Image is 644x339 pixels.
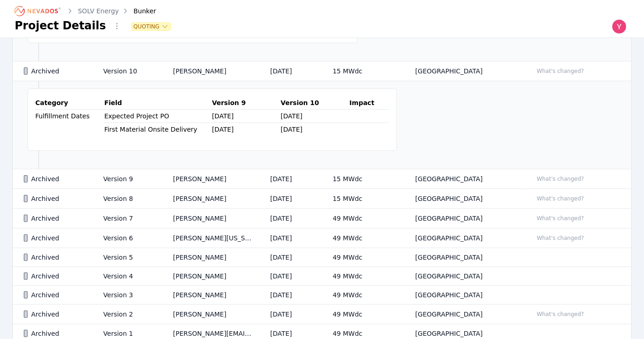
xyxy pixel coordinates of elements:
td: [DATE] [259,61,322,81]
img: Yoni Bennett [612,19,627,34]
tr: ArchivedVersion 8[PERSON_NAME][DATE]15 MWdc[GEOGRAPHIC_DATA]What's changed? [13,189,631,209]
tr: ArchivedVersion 2[PERSON_NAME][DATE]49 MWdc[GEOGRAPHIC_DATA]What's changed? [13,305,631,324]
td: [DATE] [259,169,322,189]
td: [PERSON_NAME] [162,305,259,324]
div: Archived [24,233,88,243]
td: Version 3 [92,286,162,305]
th: Version 10 [281,96,349,110]
td: Version 8 [92,189,162,209]
th: Category [35,96,104,110]
td: [GEOGRAPHIC_DATA] [404,189,522,209]
td: [DATE] [259,228,322,248]
td: 49 MWdc [322,248,404,267]
td: [GEOGRAPHIC_DATA] [404,267,522,286]
td: [PERSON_NAME] [162,169,259,189]
td: Version 4 [92,267,162,286]
div: Archived [24,253,88,262]
button: What's changed? [533,233,588,243]
div: Archived [24,174,88,183]
div: Archived [24,67,88,76]
td: Version 5 [92,248,162,267]
td: Version 9 [92,169,162,189]
td: Version 6 [92,228,162,248]
td: [PERSON_NAME][US_STATE] [162,228,259,248]
td: [DATE] [259,286,322,305]
td: [DATE] [259,267,322,286]
td: 15 MWdc [322,169,404,189]
div: Bunker [121,6,156,16]
button: Quoting [132,23,171,30]
th: Version 9 [212,96,281,110]
td: 49 MWdc [322,209,404,228]
div: Archived [24,194,88,203]
td: 49 MWdc [322,305,404,324]
tr: ArchivedVersion 9[PERSON_NAME][DATE]15 MWdc[GEOGRAPHIC_DATA]What's changed? [13,169,631,189]
td: [DATE] [259,305,322,324]
tr: ArchivedVersion 4[PERSON_NAME][DATE]49 MWdc[GEOGRAPHIC_DATA] [13,267,631,286]
div: Archived [24,272,88,281]
td: 49 MWdc [322,267,404,286]
tr: ArchivedVersion 5[PERSON_NAME][DATE]49 MWdc[GEOGRAPHIC_DATA] [13,248,631,267]
button: What's changed? [533,309,588,319]
td: Expected Project PO [104,110,212,122]
td: [DATE] [281,123,349,136]
tr: ArchivedVersion 6[PERSON_NAME][US_STATE][DATE]49 MWdc[GEOGRAPHIC_DATA]What's changed? [13,228,631,248]
h1: Project Details [15,18,106,33]
td: Version 10 [92,61,162,81]
td: [DATE] [212,123,281,136]
div: Archived [24,329,88,338]
tr: ArchivedVersion 3[PERSON_NAME][DATE]49 MWdc[GEOGRAPHIC_DATA] [13,286,631,305]
td: 15 MWdc [322,61,404,81]
td: 15 MWdc [322,189,404,209]
td: [GEOGRAPHIC_DATA] [404,305,522,324]
td: [PERSON_NAME] [162,189,259,209]
td: [GEOGRAPHIC_DATA] [404,248,522,267]
nav: Breadcrumb [15,4,156,18]
td: Fulfillment Dates [35,110,104,136]
td: First Material Onsite Delivery [104,123,212,136]
button: What's changed? [533,66,588,76]
td: Version 2 [92,305,162,324]
td: [GEOGRAPHIC_DATA] [404,61,522,81]
td: [DATE] [281,110,349,123]
div: Archived [24,290,88,300]
td: [GEOGRAPHIC_DATA] [404,209,522,228]
a: SOLV Energy [78,6,119,16]
tr: ArchivedVersion 10[PERSON_NAME][DATE]15 MWdc[GEOGRAPHIC_DATA]What's changed? [13,61,631,81]
button: What's changed? [533,213,588,223]
button: What's changed? [533,174,588,184]
td: [GEOGRAPHIC_DATA] [404,228,522,248]
td: [PERSON_NAME] [162,61,259,81]
button: What's changed? [533,194,588,204]
td: [DATE] [259,248,322,267]
th: Impact [349,96,389,110]
tr: ArchivedVersion 7[PERSON_NAME][DATE]49 MWdc[GEOGRAPHIC_DATA]What's changed? [13,209,631,228]
td: [PERSON_NAME] [162,209,259,228]
td: [GEOGRAPHIC_DATA] [404,169,522,189]
td: [DATE] [212,110,281,123]
td: 49 MWdc [322,228,404,248]
th: Field [104,96,212,110]
td: [PERSON_NAME] [162,286,259,305]
td: [PERSON_NAME] [162,267,259,286]
td: Version 7 [92,209,162,228]
div: Archived [24,310,88,319]
td: [DATE] [259,189,322,209]
td: 49 MWdc [322,286,404,305]
td: [DATE] [259,209,322,228]
td: [PERSON_NAME] [162,248,259,267]
td: [GEOGRAPHIC_DATA] [404,286,522,305]
div: Archived [24,214,88,223]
